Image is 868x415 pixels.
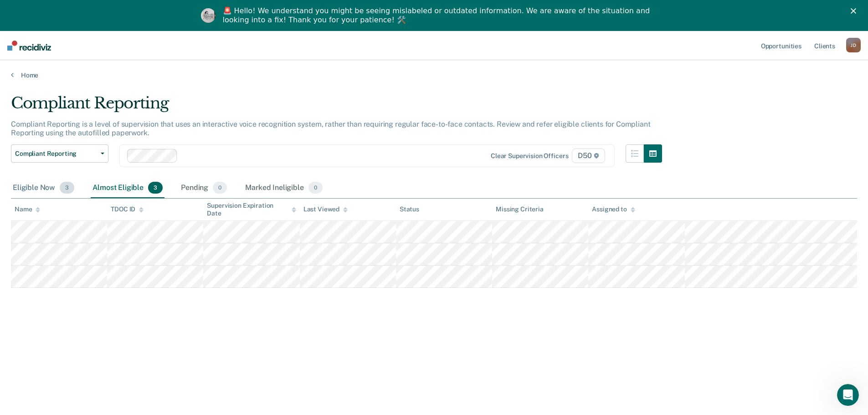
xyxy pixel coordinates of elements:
div: Compliant Reporting [11,94,662,120]
div: TDOC ID [111,205,144,213]
span: Compliant Reporting [15,150,97,158]
img: Recidiviz [7,41,51,51]
span: 3 [148,182,163,194]
div: Name [15,205,40,213]
div: J D [846,38,861,52]
button: JD [846,38,861,52]
div: 🚨 Hello! We understand you might be seeing mislabeled or outdated information. We are aware of th... [223,6,653,25]
div: Clear supervision officers [491,152,568,160]
span: 0 [308,182,323,194]
div: Supervision Expiration Date [207,202,296,217]
div: Close [851,8,860,14]
a: Opportunities [759,31,803,60]
iframe: Intercom live chat [837,384,859,406]
div: Marked Ineligible0 [243,178,324,198]
div: Status [400,205,419,213]
span: D50 [572,149,605,163]
button: Compliant Reporting [11,144,108,163]
p: Compliant Reporting is a level of supervision that uses an interactive voice recognition system, ... [11,120,650,137]
div: Last Viewed [303,205,348,213]
div: Missing Criteria [496,205,544,213]
div: Eligible Now3 [11,178,76,198]
a: Home [11,71,857,79]
span: 3 [60,182,74,194]
div: Pending0 [179,178,229,198]
div: Assigned to [592,205,635,213]
img: Profile image for Kim [201,8,216,23]
span: 0 [213,182,227,194]
div: Almost Eligible3 [91,178,164,198]
a: Clients [812,31,837,60]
